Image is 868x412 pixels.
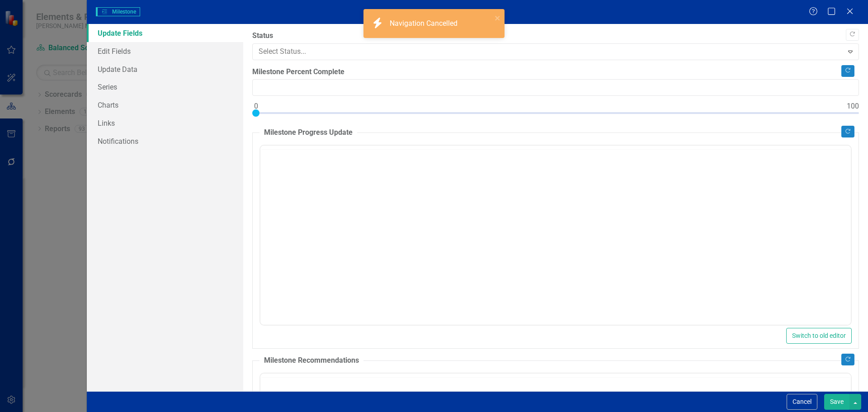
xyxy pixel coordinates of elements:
[2,109,324,130] p: Leaving open to qualify Independence, # 3 in the market. Expect to close out by End of Month and ...
[252,67,859,77] label: Milestone Percent Complete
[260,149,851,325] iframe: Rich Text Area
[2,69,324,101] p: UPMC is under contract through [DATE]. Business is split regionally across NOVO, Cleancare and [P...
[87,60,243,78] a: Update Data
[87,132,243,150] a: Notifications
[87,114,243,132] a: Links
[87,78,243,96] a: Series
[87,24,243,42] a: Update Fields
[87,42,243,60] a: Edit Fields
[252,31,859,41] label: Status
[824,394,849,410] button: Save
[259,355,363,366] legend: Milestone Recommendations
[2,40,324,62] p: Allegheny is under contract through [DATE]. Image First recently won the contract from Erie, [GEO...
[786,328,852,344] button: Switch to old editor
[787,394,817,410] button: Cancel
[96,7,140,16] span: Milestone
[259,128,357,138] legend: Milestone Progress Update
[390,19,460,29] div: Navigation Cancelled
[87,96,243,114] a: Charts
[495,13,501,23] button: close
